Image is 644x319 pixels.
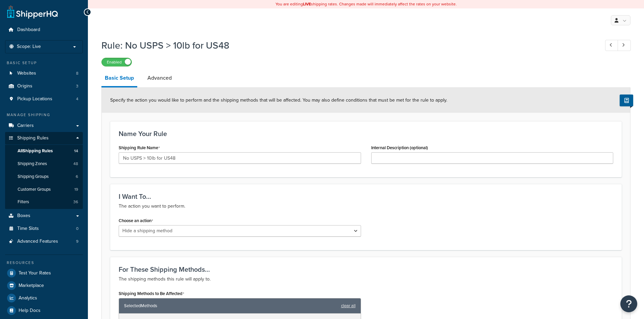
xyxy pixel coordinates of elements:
p: The action you want to perform. [119,202,613,210]
button: Show Help Docs [620,95,633,106]
span: Websites [17,71,36,76]
h1: Rule: No USPS > 10lb for US48 [101,39,593,52]
li: Time Slots [5,222,83,235]
a: Pickup Locations4 [5,93,83,105]
div: Manage Shipping [5,112,83,118]
li: Origins [5,80,83,92]
span: Filters [18,199,29,205]
a: Carriers [5,119,83,132]
span: Time Slots [17,226,39,232]
li: Advanced Features [5,235,83,248]
span: Selected Methods [124,301,338,311]
h3: I Want To... [119,193,613,200]
a: Websites8 [5,67,83,80]
span: Advanced Features [17,239,58,244]
span: 8 [76,71,78,76]
a: Advanced [144,70,175,86]
li: Shipping Groups [5,170,83,183]
span: Shipping Groups [18,174,49,180]
label: Internal Description (optional) [371,145,428,150]
span: Help Docs [19,308,41,314]
a: Time Slots0 [5,222,83,235]
a: Shipping Zones48 [5,158,83,170]
span: 36 [73,199,78,205]
label: Shipping Rule Name [119,145,160,151]
span: Shipping Zones [18,161,47,167]
a: Advanced Features9 [5,235,83,248]
a: Test Your Rates [5,267,83,279]
a: Analytics [5,292,83,304]
span: Analytics [19,295,37,301]
span: Pickup Locations [17,96,52,102]
p: The shipping methods this rule will apply to. [119,275,613,283]
span: Origins [17,83,32,89]
label: Choose an action [119,218,153,223]
a: clear all [341,301,356,311]
div: Basic Setup [5,60,83,66]
label: Shipping Methods to Be Affected [119,291,184,296]
a: Help Docs [5,304,83,317]
button: Open Resource Center [620,295,637,312]
span: 3 [76,83,78,89]
span: Dashboard [17,27,40,33]
span: All Shipping Rules [18,148,53,154]
li: Shipping Zones [5,158,83,170]
span: 14 [74,148,78,154]
li: Customer Groups [5,183,83,196]
li: Filters [5,196,83,208]
span: Marketplace [19,283,44,289]
li: Websites [5,67,83,80]
span: Specify the action you would like to perform and the shipping methods that will be affected. You ... [110,97,447,104]
a: Origins3 [5,80,83,92]
li: Shipping Rules [5,132,83,209]
h3: For These Shipping Methods... [119,266,613,273]
a: AllShipping Rules14 [5,145,83,157]
span: 19 [74,187,78,192]
span: 0 [76,226,78,232]
span: 48 [73,161,78,167]
div: Resources [5,260,83,266]
span: Scope: Live [17,44,41,50]
a: Previous Record [605,40,618,51]
li: Pickup Locations [5,93,83,105]
h3: Name Your Rule [119,130,613,137]
label: Enabled [102,58,132,66]
span: 4 [76,96,78,102]
span: Shipping Rules [17,135,49,141]
a: Filters36 [5,196,83,208]
span: Test Your Rates [19,270,51,276]
a: Shipping Rules [5,132,83,144]
a: Dashboard [5,24,83,36]
span: Customer Groups [18,187,51,192]
b: LIVE [303,1,311,7]
a: Basic Setup [101,70,137,87]
span: 9 [76,239,78,244]
span: 6 [76,174,78,180]
a: Boxes [5,210,83,222]
span: Boxes [17,213,30,219]
a: Customer Groups19 [5,183,83,196]
span: Carriers [17,123,34,129]
a: Shipping Groups6 [5,170,83,183]
a: Next Record [618,40,631,51]
a: Marketplace [5,280,83,292]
